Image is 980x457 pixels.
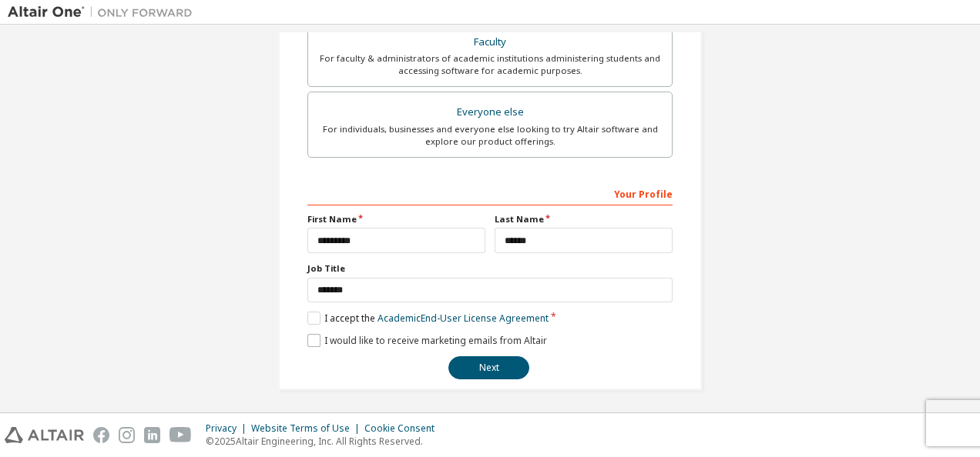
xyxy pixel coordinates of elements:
[307,334,547,347] label: I would like to receive marketing emails from Altair
[5,427,84,443] img: altair_logo.svg
[378,312,549,325] a: Academic End-User License Agreement
[119,427,135,443] img: instagram.svg
[251,422,364,435] div: Website Terms of Use
[169,427,192,443] img: youtube.svg
[307,213,485,225] label: First Name
[307,262,673,275] label: Job Title
[206,422,251,435] div: Privacy
[144,427,160,443] img: linkedin.svg
[448,356,529,379] button: Next
[317,102,663,123] div: Everyone else
[317,123,663,148] div: For individuals, businesses and everyone else looking to try Altair software and explore our prod...
[317,32,663,53] div: Faculty
[93,427,109,443] img: facebook.svg
[8,5,200,20] img: Altair One
[495,213,673,225] label: Last Name
[206,435,444,448] p: © 2025 Altair Engineering, Inc. All Rights Reserved.
[307,181,673,205] div: Your Profile
[364,422,444,435] div: Cookie Consent
[317,52,663,77] div: For faculty & administrators of academic institutions administering students and accessing softwa...
[307,312,549,325] label: I accept the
